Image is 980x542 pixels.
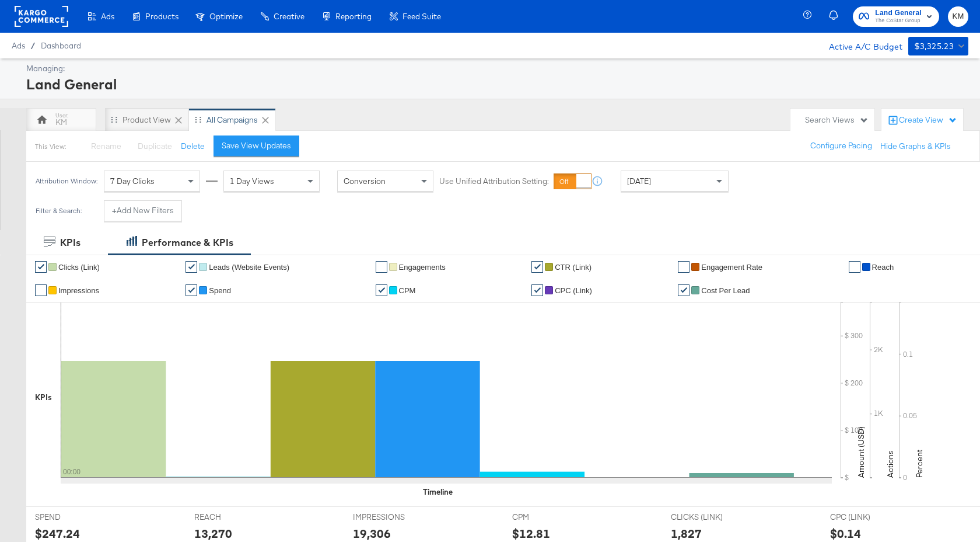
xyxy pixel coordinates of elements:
button: Configure Pacing [802,135,880,157]
text: Actions [885,450,895,478]
span: Rename [91,141,121,151]
span: [DATE] [627,176,651,186]
div: Performance & KPIs [142,236,233,249]
span: Duplicate [138,141,172,151]
a: ✔ [376,261,387,273]
div: Search Views [805,114,869,126]
span: 7 Day Clicks [110,176,155,186]
span: Leads (Website Events) [209,263,289,272]
a: ✔ [35,261,47,273]
a: ✔ [185,261,197,273]
span: Creative [274,12,304,21]
button: Save View Updates [213,135,299,157]
div: $12.81 [512,525,550,542]
div: Attribution Window: [35,177,98,185]
a: ✔ [376,284,387,296]
div: Product View [123,114,171,126]
div: KPIs [35,392,52,403]
div: Create View [899,114,957,126]
span: Products [145,12,178,21]
div: KPIs [60,236,80,249]
text: Percent [914,450,925,478]
button: +Add New Filters [104,200,182,221]
span: Clicks (Link) [58,263,100,272]
span: Land General [875,7,922,19]
div: KM [55,117,67,128]
a: Dashboard [41,41,81,50]
a: ✔ [35,284,47,296]
span: Reporting [335,12,372,21]
a: ✔ [678,284,689,296]
label: Use Unified Attribution Setting: [439,176,549,187]
span: Impressions [58,286,99,295]
div: 1,827 [671,525,702,542]
span: REACH [194,512,282,523]
span: CPM [512,512,600,523]
button: Delete [181,141,205,152]
a: ✔ [531,261,543,273]
span: Conversion [344,176,386,186]
div: $0.14 [830,525,861,542]
span: Engagements [399,263,446,272]
button: Hide Graphs & KPIs [880,141,951,152]
div: Land General [26,74,965,94]
button: $3,325.23 [908,37,968,55]
span: The CoStar Group [875,16,922,26]
div: All Campaigns [206,114,258,126]
span: 1 Day Views [230,176,274,186]
div: $3,325.23 [914,39,954,54]
span: Engagement Rate [701,263,762,272]
div: Timeline [423,487,453,498]
div: 19,306 [353,525,391,542]
a: ✔ [678,261,689,273]
span: CTR (Link) [555,263,591,272]
span: / [25,41,41,50]
span: CPC (LINK) [830,512,918,523]
div: Filter & Search: [35,207,82,215]
div: This View: [35,142,66,151]
a: ✔ [849,261,860,273]
div: Save View Updates [222,140,291,151]
span: Ads [101,12,114,21]
div: Managing: [26,63,965,74]
div: $247.24 [35,525,80,542]
a: ✔ [531,284,543,296]
span: Spend [209,286,231,295]
span: CPM [399,286,416,295]
span: KM [953,10,964,23]
span: SPEND [35,512,123,523]
button: Land GeneralThe CoStar Group [853,6,939,27]
span: Ads [12,41,25,50]
span: Cost per Lead [701,286,750,295]
span: CPC (Link) [555,286,592,295]
span: Reach [872,263,894,272]
div: 13,270 [194,525,232,542]
span: CLICKS (LINK) [671,512,758,523]
span: Optimize [209,12,243,21]
a: ✔ [185,284,197,296]
div: Active A/C Budget [817,37,902,54]
span: Feed Suite [402,12,441,21]
span: IMPRESSIONS [353,512,440,523]
button: KM [948,6,968,27]
strong: + [112,205,117,216]
div: Drag to reorder tab [195,116,201,123]
div: Drag to reorder tab [111,116,117,123]
text: Amount (USD) [856,426,866,478]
